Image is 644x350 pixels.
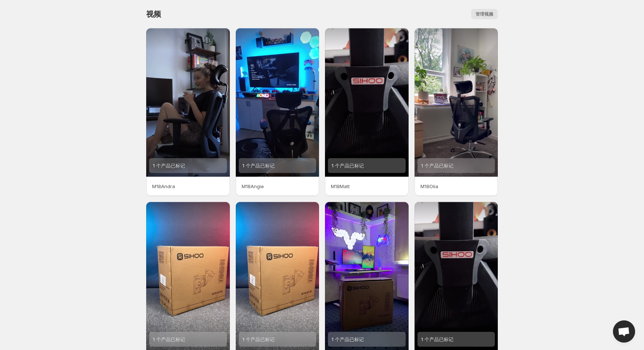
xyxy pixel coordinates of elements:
span: 1 个产品已标记 [242,336,275,342]
span: 管理视频 [476,11,493,17]
p: M18Andra [152,183,224,190]
span: 1 个产品已标记 [332,163,364,169]
span: 1 个产品已标记 [242,163,275,169]
span: 1 个产品已标记 [332,336,364,342]
p: M18Angie [242,183,313,190]
span: 1 个产品已标记 [421,336,453,342]
div: Open chat [613,320,635,343]
span: 1 个产品已标记 [153,336,185,342]
span: 视频 [146,10,161,19]
button: 管理视频 [471,9,498,19]
p: M18Olia [420,183,492,190]
span: 1 个产品已标记 [153,163,185,169]
span: 1 个产品已标记 [421,163,453,169]
p: M18Matt [331,183,403,190]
